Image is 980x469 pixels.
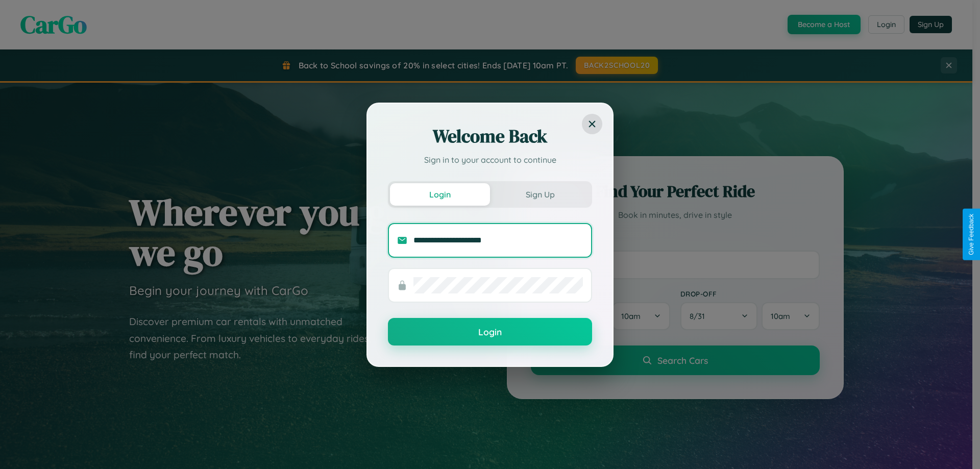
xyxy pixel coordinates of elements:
[388,318,592,345] button: Login
[390,183,490,206] button: Login
[968,214,975,255] div: Give Feedback
[388,154,592,166] p: Sign in to your account to continue
[388,124,592,149] h2: Welcome Back
[490,183,590,206] button: Sign Up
